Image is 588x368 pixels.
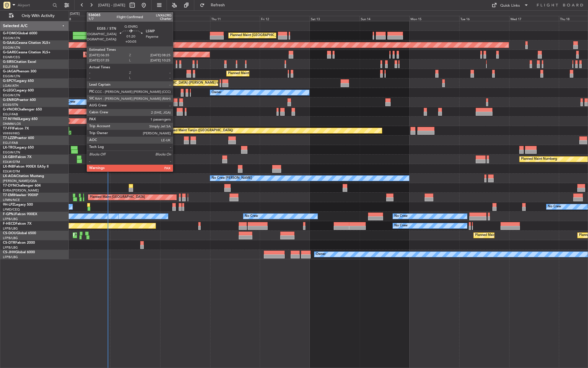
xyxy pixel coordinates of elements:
[3,89,15,92] span: G-LEGC
[3,198,20,202] a: LFMN/NCE
[3,93,20,97] a: EGGW/LTN
[316,250,326,259] div: Owner
[74,231,165,240] div: Planned Maint [GEOGRAPHIC_DATA] ([GEOGRAPHIC_DATA])
[3,41,16,45] span: G-GAAL
[3,32,37,35] a: G-FOMOGlobal 6000
[126,136,136,144] div: Owner
[85,50,137,59] div: Unplanned Maint [PERSON_NAME]
[245,212,258,221] div: No Crew
[3,251,35,254] a: CS-JHHGlobal 6000
[3,207,20,212] a: LFMD/CEQ
[160,16,210,21] div: Wed 10
[3,194,14,197] span: T7-EMI
[3,241,35,245] a: CS-DTRFalcon 2000
[3,174,44,178] a: LX-AOACitation Mustang
[3,70,36,73] a: G-JAGAPhenom 300
[15,14,61,18] span: Only With Activity
[3,127,29,130] a: T7-FFIFalcon 7X
[3,141,18,145] a: EGLF/FAB
[3,165,48,168] a: LX-INBFalcon 900EX EASy II
[166,126,233,135] div: Planned Maint Tianjin ([GEOGRAPHIC_DATA])
[3,203,33,206] a: 9H-LPZLegacy 500
[3,79,15,83] span: G-SPCY
[3,46,20,50] a: EGGW/LTN
[90,193,145,202] div: Planned Maint [GEOGRAPHIC_DATA]
[6,11,63,20] button: Only With Activity
[3,184,16,187] span: T7-DYN
[212,88,221,97] div: Owner
[3,103,18,107] a: EGSS/STN
[3,60,14,64] span: G-SIRS
[475,231,566,240] div: Planned Maint [GEOGRAPHIC_DATA] ([GEOGRAPHIC_DATA])
[3,122,21,126] a: DNMM/LOS
[212,174,252,183] div: No Crew [PERSON_NAME]
[3,245,18,250] a: LFPB/LBG
[3,146,34,149] a: LX-TROLegacy 650
[3,51,16,54] span: G-GARE
[394,221,408,230] div: No Crew
[3,236,18,240] a: LFPB/LBG
[3,51,51,54] a: G-GARECessna Citation XLS+
[3,232,16,235] span: CS-DOU
[3,79,34,83] a: G-SPCYLegacy 650
[3,136,34,140] a: T7-LZZIPraetor 600
[3,117,38,121] a: T7-N1960Legacy 650
[3,255,18,259] a: LFPB/LBG
[509,16,559,21] div: Wed 17
[3,84,18,88] a: LGAV/ATH
[18,1,51,10] input: Airport
[206,3,230,7] span: Refresh
[3,155,31,159] a: LX-GBHFalcon 7X
[3,41,51,45] a: G-GAALCessna Citation XLS+
[3,213,15,216] span: F-GPNJ
[3,108,17,111] span: G-VNOR
[3,222,31,226] a: F-HECDFalcon 7X
[98,3,125,8] span: [DATE] - [DATE]
[3,98,36,102] a: G-ENRGPraetor 600
[3,213,37,216] a: F-GPNJFalcon 900EX
[3,232,36,235] a: CS-DOUGlobal 6500
[3,98,16,102] span: G-ENRG
[3,108,42,111] a: G-VNORChallenger 650
[3,127,13,130] span: T7-FFI
[228,69,319,78] div: Planned Maint [GEOGRAPHIC_DATA] ([GEOGRAPHIC_DATA])
[3,155,16,159] span: LX-GBH
[409,16,459,21] div: Mon 15
[3,169,20,174] a: EDLW/DTM
[3,131,20,136] a: VHHH/HKG
[459,16,509,21] div: Tue 16
[3,136,15,140] span: T7-LZZI
[197,1,232,10] button: Refresh
[394,212,408,221] div: No Crew
[3,226,18,231] a: LFPB/LBG
[3,165,14,168] span: LX-INB
[3,241,15,245] span: CS-DTR
[110,16,160,21] div: Tue 9
[3,55,20,59] a: EGNR/CEG
[3,184,41,187] a: T7-DYNChallenger 604
[3,112,18,117] a: EGLF/FAB
[3,74,20,78] a: EGGW/LTN
[128,79,222,87] div: Unplanned Maint [GEOGRAPHIC_DATA] ([PERSON_NAME] Intl)
[3,117,19,121] span: T7-N1960
[500,3,520,9] div: Quick Links
[3,174,16,178] span: LX-AOA
[3,179,37,183] a: [PERSON_NAME]/QSA
[3,194,38,197] a: T7-EMIHawker 900XP
[3,188,39,193] a: EVRA/[PERSON_NAME]
[3,65,18,69] a: EGLF/FAB
[548,202,561,211] div: No Crew
[3,60,36,64] a: G-SIRSCitation Excel
[489,1,531,10] button: Quick Links
[3,146,15,149] span: LX-TRO
[310,16,360,21] div: Sat 13
[3,160,20,164] a: EDLW/DTM
[3,70,16,73] span: G-JAGA
[3,251,15,254] span: CS-JHH
[260,16,310,21] div: Fri 12
[210,16,260,21] div: Thu 11
[61,16,111,21] div: Mon 8
[3,36,20,40] a: EGGW/LTN
[521,155,557,164] div: Planned Maint Nurnberg
[3,150,20,155] a: EGGW/LTN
